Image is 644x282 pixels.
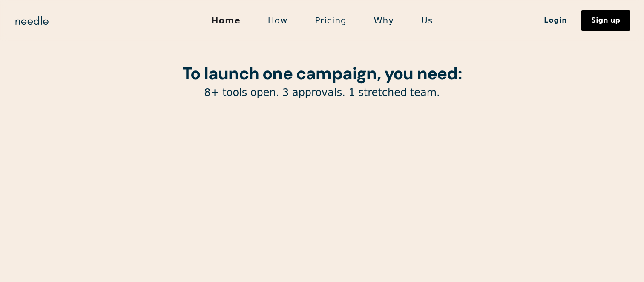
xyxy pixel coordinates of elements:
a: Us [408,12,446,29]
a: Pricing [301,12,360,29]
a: Sign up [581,10,630,31]
a: Login [530,13,581,28]
a: How [254,12,302,29]
a: Why [360,12,408,29]
a: Home [198,12,254,29]
p: 8+ tools open. 3 approvals. 1 stretched team. [105,86,539,99]
div: Sign up [591,17,620,24]
strong: To launch one campaign, you need: [182,62,462,84]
